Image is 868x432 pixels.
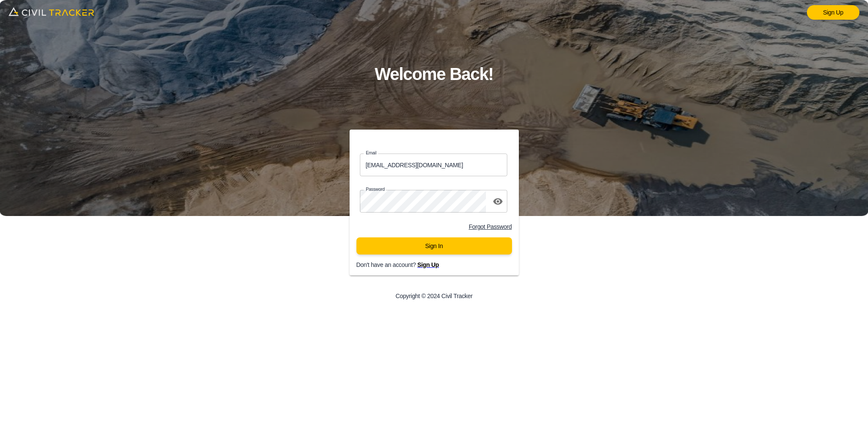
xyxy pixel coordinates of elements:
input: email [360,154,508,176]
a: Sign Up [807,5,859,20]
button: Sign In [356,237,512,254]
button: toggle password visibility [489,193,506,210]
p: Don't have an account? [356,261,526,268]
a: Forgot Password [469,223,512,230]
p: Copyright © 2024 Civil Tracker [395,293,472,299]
a: Sign Up [417,261,439,268]
img: logo [9,4,94,19]
h1: Welcome Back! [375,60,494,88]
